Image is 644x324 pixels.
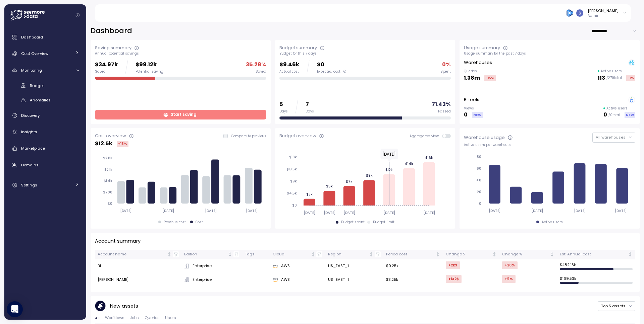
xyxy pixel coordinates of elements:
[382,151,396,157] text: [DATE]
[464,45,500,51] div: Usage summary
[279,51,451,56] div: Budget for this 7 days
[7,142,84,155] a: Marketplace
[95,133,126,139] div: Cost overview
[566,9,573,16] img: 684936bde12995657316ed44.PNG
[165,316,176,320] span: Users
[476,178,481,182] tspan: 40
[472,112,483,118] div: NEW
[279,133,316,139] div: Budget overview
[446,275,462,283] div: +142 $
[136,69,163,74] div: Potential saving
[606,106,628,111] p: Active users
[442,60,451,69] p: 0 %
[279,100,288,109] p: 5
[7,47,84,60] a: Cost Overview
[625,112,635,118] div: NEW
[7,80,84,91] a: Budget
[477,190,481,194] tspan: 20
[502,261,518,269] div: +20 %
[279,109,288,114] div: Days
[557,250,635,259] th: Est. Annual costNot sorted
[606,76,622,80] p: / 279 total
[7,125,84,139] a: Insights
[289,155,297,159] tspan: $18k
[576,9,583,16] img: ACg8ocLCy7HMj59gwelRyEldAl2GQfy23E10ipDNf0SDYCnD3y85RA=s96-c
[502,251,549,257] div: Change %
[477,166,481,171] tspan: 60
[163,209,174,213] tspan: [DATE]
[21,162,39,168] span: Domains
[95,259,181,273] td: BI
[383,273,443,287] td: $3.25k
[325,250,383,259] th: RegionNot sorted
[464,59,492,66] p: Warehouses
[273,263,322,269] div: AWS
[270,250,325,259] th: CloudNot sorted
[246,60,266,69] p: 35.28 %
[306,100,314,109] p: 7
[628,252,633,257] div: Not sorted
[164,220,186,225] div: Previous cost
[603,110,607,119] p: 0
[383,259,443,273] td: $9.25k
[21,34,43,40] span: Dashboard
[103,190,112,194] tspan: $700
[7,301,23,317] div: Open Intercom Messenger
[279,69,299,74] div: Actual cost
[608,113,620,117] p: / 0 total
[184,251,227,257] div: Edition
[145,316,160,320] span: Queries
[601,69,622,74] p: Active users
[91,26,132,36] h2: Dashboard
[405,162,413,166] tspan: $14k
[246,209,258,213] tspan: [DATE]
[95,316,100,320] span: All
[410,134,442,138] span: Aggregated view
[432,100,451,109] p: 71.43 %
[205,209,217,213] tspan: [DATE]
[550,252,554,257] div: Not sorted
[373,220,394,225] div: Budget limit
[103,156,112,160] tspan: $2.8k
[317,60,347,69] p: $0
[117,141,128,147] div: +15 %
[343,211,355,215] tspan: [DATE]
[464,143,635,147] div: Active users per warehouse
[95,110,266,119] a: Start saving
[7,178,84,192] a: Settings
[95,60,118,69] p: $34.97k
[7,158,84,172] a: Domains
[366,173,373,178] tspan: $9k
[532,209,543,213] tspan: [DATE]
[440,69,451,74] div: Spent
[171,110,196,119] span: Start saving
[446,261,460,269] div: +2k $
[7,109,84,122] a: Discovery
[95,237,141,245] p: Account summary
[560,251,627,257] div: Est. Annual cost
[286,167,297,171] tspan: $13.5k
[110,302,138,310] p: New assets
[588,8,619,13] div: [PERSON_NAME]
[438,109,451,114] div: Passed
[95,51,266,56] div: Annual potential savings
[21,182,37,188] span: Settings
[588,13,619,18] p: Admin
[228,252,232,257] div: Not sorted
[193,277,212,283] span: Enterprise
[287,191,297,195] tspan: $4.5k
[304,211,315,215] tspan: [DATE]
[273,277,322,283] div: AWS
[598,74,605,83] p: 113
[21,129,37,135] span: Insights
[502,275,516,283] div: +5 %
[21,113,40,118] span: Discovery
[598,301,635,311] button: Top 5 assets
[7,64,84,77] a: Monitoring
[279,45,317,51] div: Budget summary
[120,209,131,213] tspan: [DATE]
[181,250,242,259] th: EditionNot sorted
[369,252,374,257] div: Not sorted
[477,155,481,159] tspan: 80
[73,13,82,18] button: Collapse navigation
